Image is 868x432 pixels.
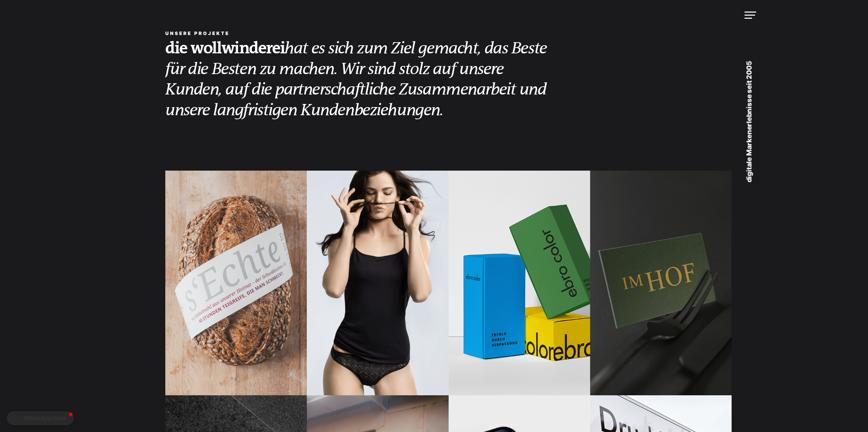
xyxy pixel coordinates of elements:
em: hat es sich zum Ziel gemacht, das Beste für die Besten zu machen. Wir sind stolz auf unsere Kunde... [165,39,547,120]
p: digitale Markenerlebnisse seit 2005 [732,39,766,205]
h5: Unsere Projekte [165,29,732,38]
a: die wollwinderei [165,39,285,58]
button: WhatsApp Chat [7,411,74,425]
